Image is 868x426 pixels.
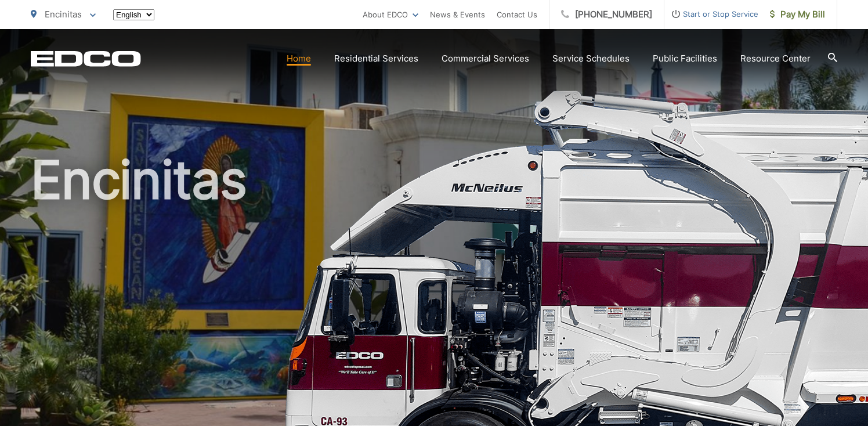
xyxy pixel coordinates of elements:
span: Pay My Bill [770,8,825,21]
a: Resource Center [740,52,811,66]
a: Service Schedules [552,52,630,66]
a: Residential Services [334,52,418,66]
a: About EDCO [363,8,418,21]
span: Encinitas [45,9,82,20]
a: Home [287,52,311,66]
a: Commercial Services [442,52,529,66]
a: Public Facilities [653,52,717,66]
a: News & Events [430,8,485,21]
a: EDCD logo. Return to the homepage. [31,50,141,67]
a: Contact Us [497,8,537,21]
select: Select a language [113,9,154,20]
